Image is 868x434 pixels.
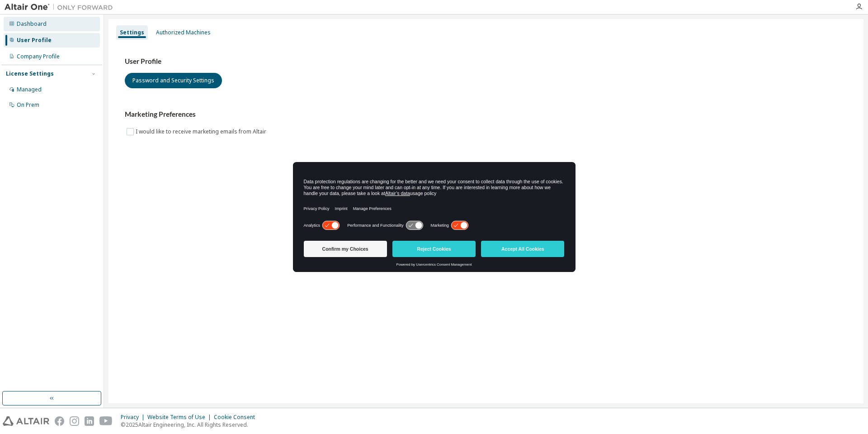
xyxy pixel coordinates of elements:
[125,110,847,119] h3: Marketing Preferences
[6,70,54,77] div: License Settings
[121,421,260,429] p: © 2025 Altair Engineering, Inc. All Rights Reserved.
[3,416,49,426] img: altair_logo.svg
[147,414,214,421] div: Website Terms of Use
[5,3,118,12] img: Altair One
[121,414,147,421] div: Privacy
[17,101,39,109] div: On Prem
[136,126,268,137] label: I would like to receive marketing emails from Altair
[99,416,113,426] img: youtube.svg
[70,416,79,426] img: instagram.svg
[17,37,52,44] div: User Profile
[85,416,94,426] img: linkedin.svg
[156,29,211,36] div: Authorized Machines
[17,86,42,93] div: Managed
[125,57,847,66] h3: User Profile
[125,73,222,88] button: Password and Security Settings
[120,29,144,36] div: Settings
[214,414,260,421] div: Cookie Consent
[17,53,60,60] div: Company Profile
[55,416,64,426] img: facebook.svg
[17,20,47,28] div: Dashboard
